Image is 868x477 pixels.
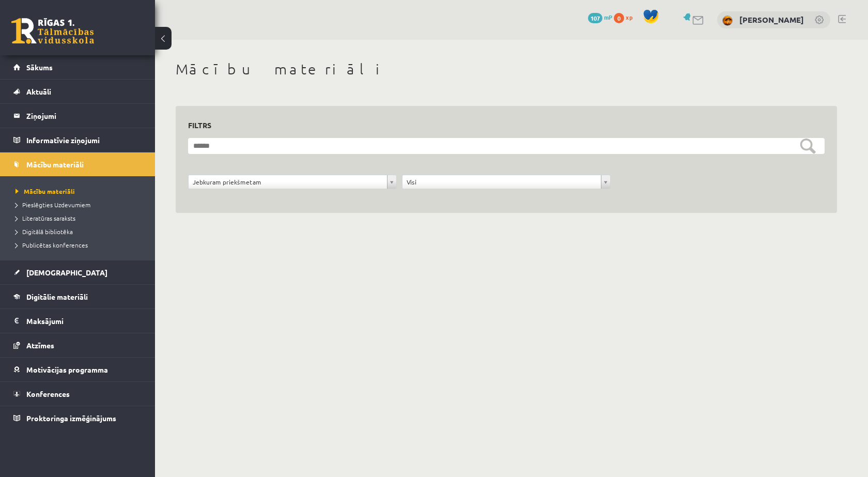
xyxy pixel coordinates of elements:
a: Pieslēgties Uzdevumiem [16,200,145,209]
a: Digitālā bibliotēka [16,227,145,236]
a: [PERSON_NAME] [739,14,804,25]
legend: Informatīvie ziņojumi [26,128,142,152]
span: Atzīmes [26,341,54,350]
span: Visi [407,175,597,189]
span: Pieslēgties Uzdevumiem [16,201,90,209]
span: Digitālā bibliotēka [16,227,73,236]
span: Mācību materiāli [26,160,84,169]
a: Rīgas 1. Tālmācības vidusskola [11,18,94,44]
span: xp [626,13,632,21]
a: Sākums [13,55,142,79]
span: Konferences [26,389,70,398]
a: Aktuāli [13,80,142,103]
a: 107 mP [588,13,612,21]
a: Ziņojumi [13,104,142,128]
span: 107 [588,13,602,23]
span: Proktoringa izmēģinājums [26,413,116,423]
a: Konferences [13,382,142,406]
a: Publicētas konferences [16,240,145,250]
a: Motivācijas programma [13,358,142,381]
legend: Maksājumi [26,309,142,333]
span: Sākums [26,63,53,72]
a: Digitālie materiāli [13,285,142,309]
a: Informatīvie ziņojumi [13,128,142,152]
span: [DEMOGRAPHIC_DATA] [26,268,107,277]
span: Aktuāli [26,87,51,96]
span: Jebkuram priekšmetam [193,175,383,189]
span: Publicētas konferences [16,241,88,249]
span: mP [604,13,612,21]
legend: Ziņojumi [26,104,142,128]
span: 0 [614,13,624,23]
a: Atzīmes [13,333,142,357]
a: Literatūras saraksts [16,213,145,223]
a: Visi [402,175,610,189]
a: Jebkuram priekšmetam [189,175,396,189]
span: Mācību materiāli [16,187,75,195]
a: [DEMOGRAPHIC_DATA] [13,260,142,284]
a: Mācību materiāli [13,152,142,176]
span: Digitālie materiāli [26,292,88,301]
a: 0 xp [614,13,638,21]
span: Literatūras saraksts [16,214,75,222]
h3: Filtrs [188,118,812,132]
img: Niks Kaļķis [722,16,733,26]
a: Mācību materiāli [16,187,145,196]
a: Proktoringa izmēģinājums [13,406,142,430]
a: Maksājumi [13,309,142,333]
h1: Mācību materiāli [176,60,837,78]
span: Motivācijas programma [26,365,108,374]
